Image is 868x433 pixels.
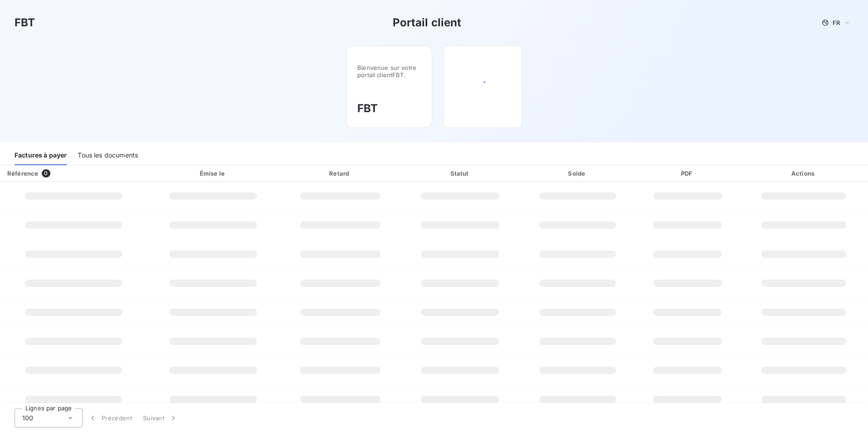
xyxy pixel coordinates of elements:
[42,169,50,177] span: 0
[83,408,138,428] button: Précédent
[281,169,399,178] div: Retard
[15,15,35,31] h3: FBT
[15,146,67,165] div: Factures à payer
[357,64,421,79] span: Bienvenue sur votre portail client FBT .
[7,170,38,177] div: Référence
[637,169,738,178] div: PDF
[138,408,183,428] button: Suivant
[22,413,33,423] span: 100
[403,169,518,178] div: Statut
[357,100,421,117] h3: FBT
[833,19,840,26] span: FR
[149,169,278,178] div: Émise le
[741,169,866,178] div: Actions
[78,146,138,165] div: Tous les documents
[393,15,462,31] h3: Portail client
[522,169,634,178] div: Solde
